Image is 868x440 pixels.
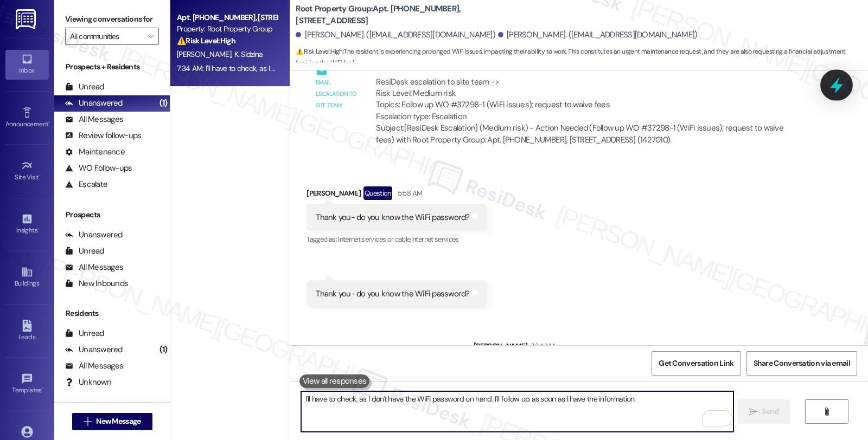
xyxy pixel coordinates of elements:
button: Send [738,399,790,424]
div: [PERSON_NAME]. ([EMAIL_ADDRESS][DOMAIN_NAME]) [498,29,698,41]
div: WO Follow-ups [65,163,132,174]
strong: ⚠️ Risk Level: High [296,47,342,56]
div: Unread [65,245,104,257]
i:  [749,407,757,416]
button: New Message [72,413,152,430]
div: Unread [65,81,104,93]
span: : The resident is experiencing prolonged WiFi issues, impacting their ability to work. This const... [296,46,868,69]
div: Subject: [ResiDesk Escalation] (Medium risk) - Action Needed (Follow up WO #37298-1 (WiFi issues)... [376,122,801,146]
div: Question [363,186,392,200]
div: Tagged as: [307,231,487,247]
input: All communities [70,28,142,45]
span: • [37,225,39,232]
div: Escalate [65,179,107,190]
a: Templates • [5,370,49,399]
textarea: To enrich screen reader interactions, please activate Accessibility in Grammarly extension settings [301,391,733,432]
span: • [39,172,41,179]
span: [PERSON_NAME] [177,49,234,59]
span: New Message [96,416,141,427]
a: Inbox [5,50,49,79]
div: 7:34 AM: I'll have to check, as I don't have the WiFi password on hand. I'll follow up as soon as... [177,63,535,73]
a: Site Visit • [5,157,49,186]
div: Thank you- do you know the WiFi password? [316,212,469,223]
div: (1) [157,95,170,112]
a: Leads [5,316,49,346]
div: 5:58 AM [395,187,422,199]
div: [PERSON_NAME] [474,340,860,355]
span: Get Conversation Link [659,358,733,369]
div: Residents [54,308,170,319]
span: Send [762,406,778,417]
span: • [42,385,43,392]
div: Unanswered [65,98,123,109]
span: Share Conversation via email [754,358,850,369]
span: Internet services [411,235,459,244]
div: All Messages [65,360,123,372]
div: Unanswered [65,344,123,355]
strong: ⚠️ Risk Level: High [177,36,235,46]
i:  [84,417,92,426]
a: Buildings [5,263,49,292]
div: (1) [157,341,170,358]
span: • [48,119,50,126]
b: Root Property Group: Apt. [PHONE_NUMBER], [STREET_ADDRESS] [296,3,513,27]
div: [PERSON_NAME]. ([EMAIL_ADDRESS][DOMAIN_NAME]) [296,29,495,41]
div: All Messages [65,114,123,125]
img: ResiDesk Logo [16,9,38,29]
div: Thank you- do you know the WiFi password? [316,288,469,300]
button: Share Conversation via email [746,351,857,376]
span: Internet services or cable , [338,235,411,244]
div: Prospects + Residents [54,61,170,73]
div: Review follow-ups [65,130,141,141]
a: Insights • [5,210,49,239]
div: Unknown [65,377,111,388]
span: K. Sidzina [234,49,263,59]
div: Unread [65,328,104,339]
div: Prospects [54,209,170,221]
div: Apt. [PHONE_NUMBER], [STREET_ADDRESS] [177,12,277,23]
label: Viewing conversations for [65,11,159,28]
div: Property: Root Property Group [177,23,277,35]
div: ResiDesk escalation to site team -> Risk Level: Medium risk Topics: Follow up WO #37298-1 (WiFi i... [376,76,801,123]
div: [PERSON_NAME] [307,186,487,204]
div: Email escalation to site team [316,77,358,112]
i:  [822,407,831,416]
div: Unanswered [65,229,123,241]
div: 7:34 AM [528,340,554,352]
div: New Inbounds [65,278,128,289]
button: Get Conversation Link [652,351,741,376]
i:  [148,32,154,41]
div: All Messages [65,262,123,273]
div: Maintenance [65,146,125,158]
